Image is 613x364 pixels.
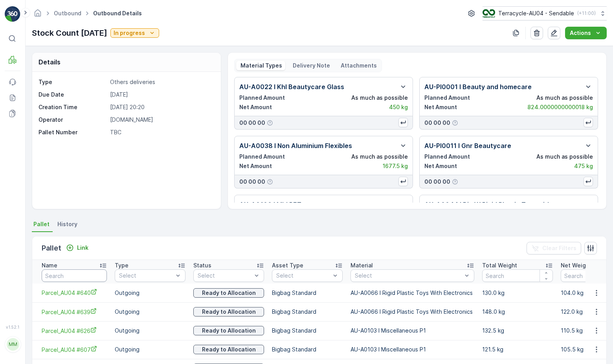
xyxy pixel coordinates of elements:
[115,289,185,297] p: Outgoing
[92,9,143,17] span: Outbound Details
[452,179,458,185] div: Help Tooltip Icon
[574,162,593,170] p: 475 kg
[389,103,408,111] p: 450 kg
[351,94,408,102] p: As much as possible
[193,345,264,354] button: Ready to Allocation
[239,119,265,127] p: 00 00 00
[193,288,264,298] button: Ready to Allocation
[42,308,107,316] a: Parcel_AU04 #639
[33,220,50,228] span: Pallet
[272,346,343,353] p: Bigbag Standard
[482,308,553,316] p: 148.0 kg
[527,103,593,111] p: 824.0000000000018 kg
[202,346,256,353] p: Ready to Allocation
[424,94,470,102] p: Planned Amount
[351,346,474,353] p: AU-A0103 I Miscellaneous P1
[57,220,77,228] span: History
[272,262,303,269] p: Asset Type
[239,200,301,209] p: AU-A0100 I Mbl PET
[198,272,252,280] p: Select
[5,6,20,22] img: logo
[424,162,457,170] p: Net Amount
[482,262,517,269] p: Total Weight
[351,153,408,161] p: As much as possible
[483,9,495,18] img: terracycle_logo.png
[193,326,264,335] button: Ready to Allocation
[577,10,596,16] p: ( +11:00 )
[42,289,107,297] a: Parcel_AU04 #640
[340,62,377,70] p: Attachments
[272,308,343,316] p: Bigbag Standard
[542,244,576,252] p: Clear Filters
[239,82,344,91] p: AU-A0022 I Khl Beautycare Glass
[239,103,272,111] p: Net Amount
[110,78,213,86] p: Others deliveries
[272,327,343,335] p: Bigbag Standard
[114,29,145,37] p: In progress
[39,78,107,86] p: Type
[42,262,57,269] p: Name
[63,243,92,252] button: Link
[54,10,81,16] a: Outbound
[536,153,593,161] p: As much as possible
[239,162,272,170] p: Net Amount
[202,327,256,335] p: Ready to Allocation
[5,331,20,358] button: MM
[42,327,107,335] a: Parcel_AU04 #626
[536,94,593,102] p: As much as possible
[482,327,553,335] p: 132.5 kg
[39,103,107,111] p: Creation Time
[424,141,511,150] p: AU-PI0011 I Gnr Beautycare
[42,243,61,254] p: Pallet
[424,103,457,111] p: Net Amount
[39,128,107,136] p: Pallet Number
[115,262,128,269] p: Type
[115,308,185,316] p: Outgoing
[110,91,213,99] p: [DATE]
[482,289,553,297] p: 130.0 kg
[239,141,352,150] p: AU-A0038 I Non Aluminium Flexibles
[424,178,450,186] p: 00 00 00
[424,119,450,127] p: 00 00 00
[42,346,107,354] span: Parcel_AU04 #607
[565,27,607,39] button: Actions
[239,62,282,70] p: Material Types
[119,272,173,280] p: Select
[42,269,107,282] input: Search
[115,327,185,335] p: Outgoing
[351,327,474,335] p: AU-A0103 I Miscellaneous P1
[276,272,330,280] p: Select
[110,28,159,38] button: In progress
[561,262,591,269] p: Net Weight
[452,120,458,126] div: Help Tooltip Icon
[239,178,265,186] p: 00 00 00
[39,116,107,124] p: Operator
[272,289,343,297] p: Bigbag Standard
[239,153,285,161] p: Planned Amount
[39,91,107,99] p: Due Date
[498,9,574,17] p: Terracycle-AU04 - Sendable
[239,94,285,102] p: Planned Amount
[110,103,213,111] p: [DATE] 20:20
[351,262,373,269] p: Material
[33,12,42,18] a: Homepage
[5,325,20,329] span: v 1.52.1
[267,179,273,185] div: Help Tooltip Icon
[39,57,61,67] p: Details
[383,162,408,170] p: 1677.5 kg
[483,6,607,20] button: Terracycle-AU04 - Sendable(+11:00)
[7,338,19,351] div: MM
[424,200,580,219] p: AU-A0044 I Big W Rigid Plastic Toys with Electronics
[570,29,591,37] p: Actions
[527,242,581,254] button: Clear Filters
[115,346,185,353] p: Outgoing
[193,307,264,316] button: Ready to Allocation
[202,289,256,297] p: Ready to Allocation
[110,128,213,136] p: TBC
[32,27,107,39] p: Stock Count [DATE]
[267,120,273,126] div: Help Tooltip Icon
[355,272,462,280] p: Select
